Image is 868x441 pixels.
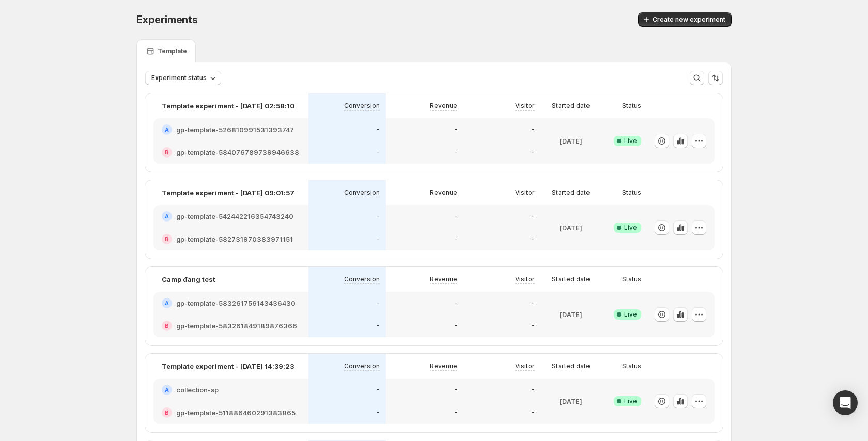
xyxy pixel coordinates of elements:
p: - [377,235,380,243]
p: - [454,322,457,330]
p: - [377,212,380,220]
p: - [532,408,535,417]
span: Experiments [136,13,198,26]
p: Conversion [344,275,380,283]
p: Started date [552,102,590,110]
p: - [454,125,457,134]
h2: gp-template-542442216354743240 [176,211,293,222]
h2: gp-template-526810991531393747 [176,124,294,135]
p: - [377,299,380,307]
p: Visitor [515,362,535,370]
p: Conversion [344,102,380,110]
h2: B [165,236,169,242]
p: - [377,386,380,394]
p: Status [622,275,641,283]
p: Visitor [515,102,535,110]
span: Live [624,397,637,405]
h2: B [165,149,169,155]
p: [DATE] [560,223,582,233]
h2: gp-template-583261756143436430 [176,298,296,308]
p: Status [622,102,641,110]
p: - [532,322,535,330]
p: - [454,148,457,156]
p: - [454,299,457,307]
p: - [454,386,457,394]
p: - [377,408,380,417]
h2: collection-sp [176,385,219,395]
p: Revenue [430,102,457,110]
p: Status [622,188,641,197]
h2: A [165,387,169,393]
p: - [377,148,380,156]
p: - [377,322,380,330]
p: Visitor [515,275,535,283]
p: Conversion [344,188,380,197]
p: - [454,235,457,243]
p: Started date [552,275,590,283]
p: Template experiment - [DATE] 14:39:23 [162,361,294,371]
p: - [532,125,535,134]
p: Conversion [344,362,380,370]
p: - [454,408,457,417]
span: Experiment status [151,74,207,82]
p: [DATE] [560,309,582,320]
h2: gp-template-584076789739946638 [176,147,299,157]
h2: gp-template-511886460291383865 [176,407,296,418]
p: - [532,148,535,156]
span: Create new experiment [653,15,725,24]
p: Revenue [430,275,457,283]
p: Template [158,47,187,55]
p: [DATE] [560,136,582,146]
p: Template experiment - [DATE] 09:01:57 [162,187,295,198]
p: - [532,299,535,307]
p: - [454,212,457,220]
p: - [377,125,380,134]
h2: gp-template-582731970383971151 [176,234,293,244]
span: Live [624,224,637,232]
h2: B [165,323,169,329]
p: - [532,386,535,394]
p: Status [622,362,641,370]
h2: gp-template-583261849189876366 [176,321,297,331]
h2: A [165,127,169,133]
button: Create new experiment [638,12,732,27]
div: Open Intercom Messenger [833,390,858,415]
p: - [532,212,535,220]
p: Camp đang test [162,274,215,285]
p: [DATE] [560,396,582,406]
span: Live [624,310,637,319]
p: Visitor [515,188,535,197]
p: Started date [552,362,590,370]
p: - [532,235,535,243]
p: Template experiment - [DATE] 02:58:10 [162,101,295,111]
p: Revenue [430,362,457,370]
p: Started date [552,188,590,197]
button: Sort the results [708,71,723,85]
h2: B [165,409,169,416]
h2: A [165,300,169,306]
p: Revenue [430,188,457,197]
h2: A [165,213,169,219]
span: Live [624,137,637,145]
button: Experiment status [145,71,221,85]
